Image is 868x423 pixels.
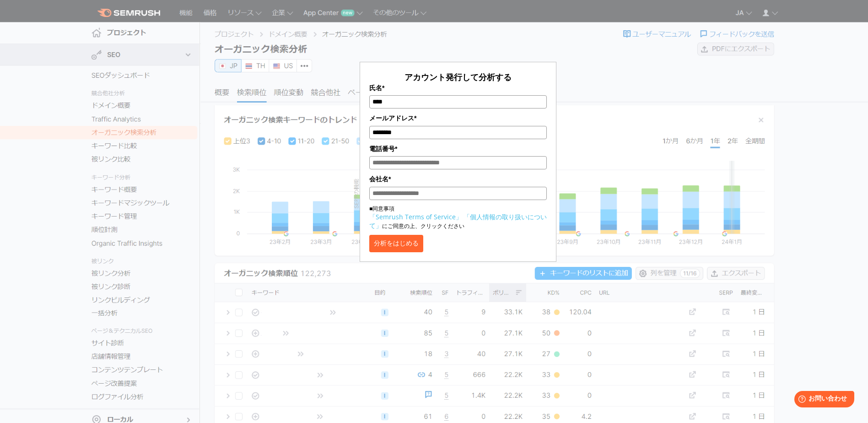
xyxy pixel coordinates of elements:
[369,144,547,154] label: 電話番号*
[787,387,858,413] iframe: Help widget launcher
[369,212,462,221] a: 「Semrush Terms of Service」
[369,212,547,230] a: 「個人情報の取り扱いについて」
[404,71,512,82] span: アカウント発行して分析する
[369,235,423,252] button: 分析をはじめる
[369,205,547,230] p: ■同意事項 にご同意の上、クリックください
[369,113,547,123] label: メールアドレス*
